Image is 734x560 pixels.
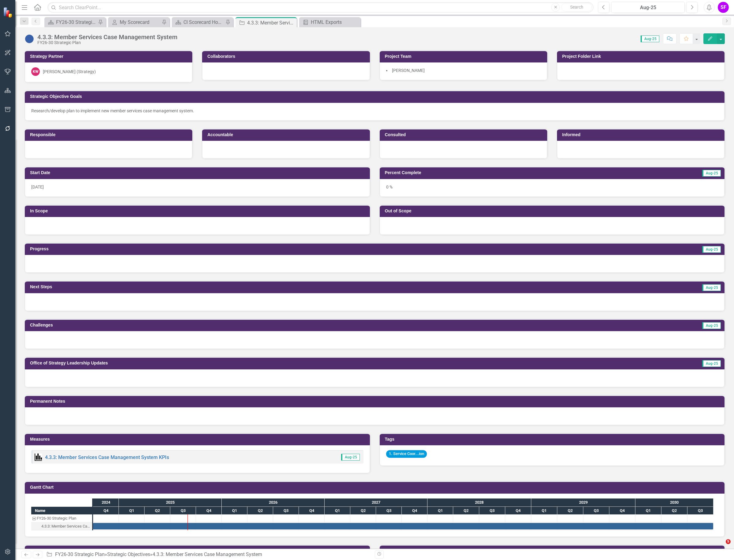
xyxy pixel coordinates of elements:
div: CI Scorecard Home [183,18,224,26]
a: CI Scorecard Home [173,18,224,26]
div: 4.3.3: Member Services Case Management System [31,522,92,530]
div: 2027 [325,498,427,506]
span: [PERSON_NAME] [392,68,425,73]
h3: Strategy Partner [30,54,189,59]
div: My Scorecard [120,18,160,26]
button: Aug-25 [611,2,685,13]
h3: Challenges [30,323,405,327]
h3: Start Date [30,170,367,175]
div: Q4 [609,507,635,515]
div: 2029 [531,498,635,506]
div: 2024 [93,498,119,506]
h3: Percent Complete [385,170,605,175]
iframe: Intercom live chat [713,539,728,554]
div: Q2 [350,507,376,515]
span: Aug-25 [702,170,721,177]
div: [PERSON_NAME] (Strategy) [43,69,96,75]
h3: Strategic Objective Goals [30,94,721,99]
span: Aug-25 [641,35,659,42]
div: Aug-25 [613,4,683,11]
img: Performance Management [35,454,42,461]
div: 4.3.3: Member Services Case Management System [152,551,262,557]
div: Q1 [325,507,350,515]
div: 4.3.3: Member Services Case Management System [247,19,295,27]
div: FY26-30 Strategic Plan [37,40,177,45]
div: FY26-30 Strategic Plan [37,514,76,522]
img: Not Started [24,34,34,44]
div: Q4 [402,507,427,515]
h3: Accountable [207,133,367,137]
div: Q3 [583,507,609,515]
h3: Project Team [385,54,544,59]
div: 2030 [635,498,713,506]
div: Q1 [635,507,661,515]
div: Q4 [196,507,222,515]
div: » » [46,551,370,558]
a: HTML Exports [301,18,359,26]
h3: Collaborators [207,54,367,59]
input: Search ClearPoint... [47,2,593,13]
div: Q1 [222,507,247,515]
span: Aug-25 [702,246,721,253]
div: Task: FY26-30 Strategic Plan Start date: 2024-10-01 End date: 2024-10-02 [31,514,92,522]
span: 5 [726,539,731,544]
button: SF [718,2,729,13]
a: FY26-30 Strategic Plan [55,551,105,557]
span: Aug-25 [702,284,721,291]
div: 2028 [427,498,531,506]
a: Strategic Objectives [107,551,150,557]
div: Q3 [273,507,299,515]
div: Task: Start date: 2024-10-01 End date: 2030-09-30 [93,523,713,529]
div: 4.3.3: Member Services Case Management System [41,522,90,530]
div: Q1 [427,507,453,515]
span: [DATE] [31,185,44,189]
div: FY26-30 Strategic Plan [31,514,92,522]
div: 2026 [222,498,325,506]
div: Q2 [557,507,583,515]
button: Search [561,3,592,12]
img: ClearPoint Strategy [3,7,14,18]
h3: Project Folder Link [562,54,721,59]
h3: Out of Scope [385,209,722,213]
span: Search [570,5,583,9]
h3: Next Steps [30,285,400,289]
div: Q3 [376,507,402,515]
h3: Milestones [30,549,367,553]
span: Aug-25 [702,322,721,329]
h3: Informed [562,133,721,137]
div: HTML Exports [311,18,359,26]
h3: In Scope [30,209,367,213]
h3: Responsible [30,133,189,137]
div: Q4 [93,507,119,515]
span: 1. Service Coor...ion [386,450,427,458]
h3: Progress [30,247,369,251]
h3: Tags [385,437,722,442]
div: 4.3.3: Member Services Case Management System [37,34,177,40]
div: Q3 [170,507,196,515]
div: Q1 [531,507,557,515]
a: 4.3.3: Member Services Case Management System KPIs [45,454,169,460]
h3: Permanent Notes [30,399,721,404]
div: Research/develop plan to implement new member services case management system. [31,108,718,114]
div: Q2 [661,507,687,515]
span: Aug-25 [341,454,360,461]
div: Q1 [119,507,145,515]
div: Q2 [145,507,170,515]
div: FY26-30 Strategic Plan [56,18,96,26]
div: Q2 [247,507,273,515]
div: Q3 [687,507,713,515]
div: Name [31,507,92,514]
span: Aug-25 [702,360,721,367]
div: Task: Start date: 2024-10-01 End date: 2030-09-30 [31,522,92,530]
h3: Dashboard Link [385,549,722,553]
div: Q2 [453,507,479,515]
div: KW [31,67,40,76]
div: Q4 [505,507,531,515]
h3: Gantt Chart [30,485,721,490]
div: Q3 [479,507,505,515]
div: 0 % [380,179,725,197]
h3: Measures [30,437,367,442]
h3: Office of Strategy Leadership Updates [30,361,584,365]
h3: Consulted [385,133,544,137]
